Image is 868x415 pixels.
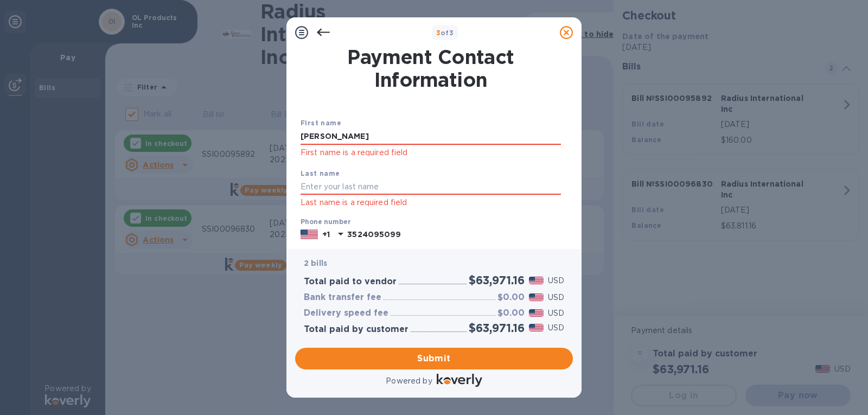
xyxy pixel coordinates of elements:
[304,308,388,318] h3: Delivery speed fee
[304,259,327,267] b: 2 bills
[322,229,330,240] p: +1
[301,129,561,145] input: Enter your first name
[436,29,454,37] b: of 3
[548,322,564,334] p: USD
[304,324,409,335] h3: Total paid by customer
[497,292,525,303] h3: $0.00
[548,292,564,303] p: USD
[436,29,441,37] span: 3
[301,169,340,177] b: Last name
[437,374,482,387] img: Logo
[497,308,525,318] h3: $0.00
[301,228,318,240] img: US
[469,321,525,335] h2: $63,971.16
[548,308,564,319] p: USD
[301,219,350,225] label: Phone number
[548,275,564,286] p: USD
[304,352,564,365] span: Submit
[304,292,381,303] h3: Bank transfer fee
[529,309,544,317] img: USD
[529,324,544,331] img: USD
[529,293,544,301] img: USD
[529,277,544,284] img: USD
[301,179,561,195] input: Enter your last name
[347,227,561,243] input: Enter your phone number
[295,348,573,369] button: Submit
[301,46,561,91] h1: Payment Contact Information
[304,277,397,287] h3: Total paid to vendor
[386,375,432,387] p: Powered by
[301,196,561,209] p: Last name is a required field
[301,119,341,127] b: First name
[469,273,525,287] h2: $63,971.16
[301,146,561,159] p: First name is a required field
